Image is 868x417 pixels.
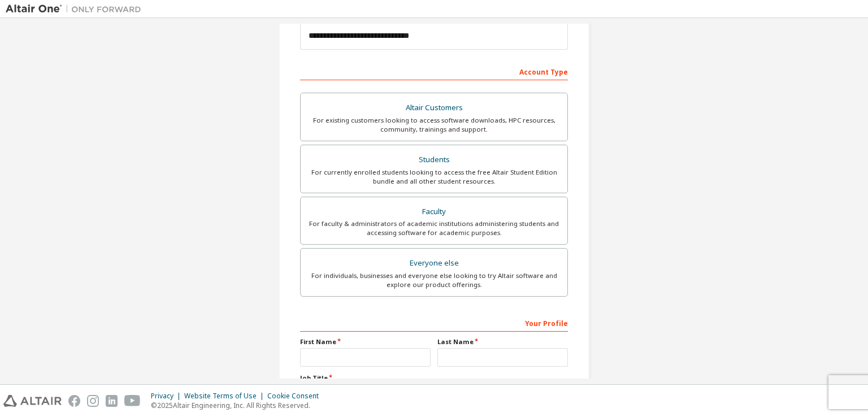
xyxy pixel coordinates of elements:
div: Website Terms of Use [184,392,267,401]
div: Everyone else [307,255,561,271]
label: First Name [300,337,431,346]
div: For individuals, businesses and everyone else looking to try Altair software and explore our prod... [307,271,561,289]
p: © 2025 Altair Engineering, Inc. All Rights Reserved. [151,401,325,410]
div: Students [307,152,561,168]
img: Altair One [6,3,147,15]
div: Account Type [300,62,568,80]
img: facebook.svg [68,395,80,407]
img: linkedin.svg [106,395,118,407]
div: For currently enrolled students looking to access the free Altair Student Edition bundle and all ... [307,168,561,186]
div: Privacy [151,392,184,401]
div: For existing customers looking to access software downloads, HPC resources, community, trainings ... [307,116,561,134]
div: Faculty [307,204,561,220]
div: Altair Customers [307,100,561,116]
label: Last Name [437,337,568,346]
label: Job Title [300,373,568,383]
div: For faculty & administrators of academic institutions administering students and accessing softwa... [307,219,561,237]
img: youtube.svg [124,395,141,407]
div: Your Profile [300,314,568,332]
img: altair_logo.svg [3,395,62,407]
img: instagram.svg [87,395,99,407]
div: Cookie Consent [267,392,325,401]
